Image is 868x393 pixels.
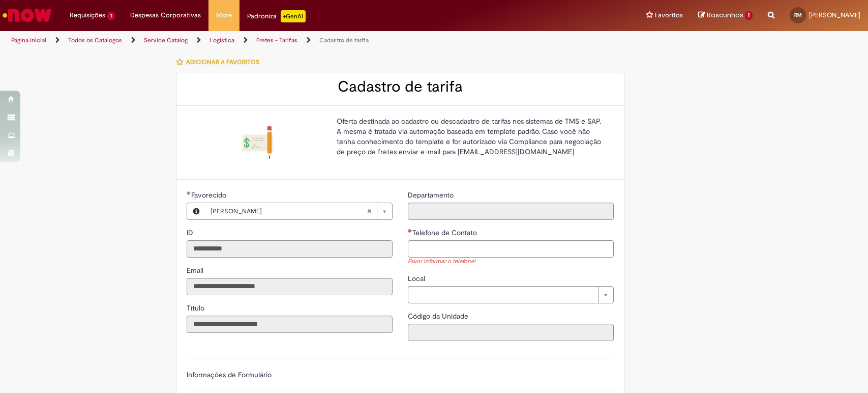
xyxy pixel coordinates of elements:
[408,274,427,283] span: Local
[107,12,115,20] span: 1
[187,78,614,95] h2: Cadastro de tarifa
[655,10,683,20] span: Favoritos
[794,12,802,18] span: RM
[186,58,259,66] span: Adicionar a Favoritos
[130,10,201,20] span: Despesas Corporativas
[408,286,614,303] a: Limpar campo Local
[8,31,571,50] ul: Trilhas de página
[176,51,265,73] button: Adicionar a Favoritos
[191,190,228,200] span: Necessários - Favorecido
[187,265,205,275] label: Somente leitura - Email
[187,266,205,275] span: Somente leitura - Email
[408,229,412,233] span: Necessários
[216,10,232,20] span: More
[698,11,753,20] a: Rascunhos
[187,370,272,379] label: Informações de Formulário
[187,278,393,295] input: Email
[242,126,274,159] img: Cadastro de tarifa
[68,36,122,44] a: Todos os Catálogos
[187,303,206,313] label: Somente leitura - Título
[707,10,743,20] span: Rascunhos
[281,10,306,22] p: +GenAi
[247,10,306,22] div: Padroniza
[11,36,46,44] a: Página inicial
[408,190,456,200] span: Somente leitura - Departamento
[205,203,392,219] a: [PERSON_NAME]Limpar campo Favorecido
[187,228,195,238] label: Somente leitura - ID
[187,316,393,333] input: Título
[70,10,105,20] span: Requisições
[408,311,470,321] label: Somente leitura - Código da Unidade
[408,258,614,266] div: Favor informar o telefone!
[408,190,456,200] label: Somente leitura - Departamento
[209,36,234,44] a: Logistica
[187,228,195,237] span: Somente leitura - ID
[745,11,753,20] span: 1
[256,36,297,44] a: Fretes - Tarifas
[809,11,860,19] span: [PERSON_NAME]
[187,240,393,258] input: ID
[408,203,614,220] input: Departamento
[187,191,191,195] span: Obrigatório Preenchido
[187,203,205,219] button: Favorecido, Visualizar este registro Rafael Marconato
[144,36,188,44] a: Service Catalog
[319,36,369,44] a: Cadastro de tarifa
[408,240,614,258] input: Telefone de Contato
[412,228,479,237] span: Telefone de Contato
[408,324,614,341] input: Código da Unidade
[337,116,606,157] p: Oferta destinada ao cadastro ou descadastro de tarifas nos sistemas de TMS e SAP. A mesma é trata...
[211,203,367,219] span: [PERSON_NAME]
[1,5,53,25] img: ServiceNow
[362,203,377,219] abbr: Limpar campo Favorecido
[187,303,206,313] span: Somente leitura - Título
